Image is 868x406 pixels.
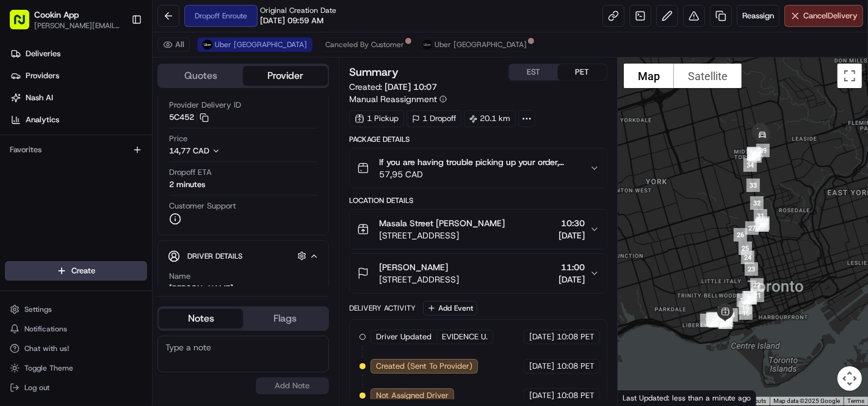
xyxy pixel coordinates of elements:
div: 28 [750,213,773,237]
button: Add Event [423,301,477,316]
span: Price [169,133,187,144]
div: 34 [739,153,762,177]
div: 32 [745,191,769,215]
div: Package Details [349,135,607,144]
span: Not Assigned Driver [376,390,449,401]
button: If you are having trouble picking up your order, please contact Masala Street for pickup at [PHON... [350,149,607,188]
button: Manual Reassignment [349,93,447,105]
span: 14,77 CAD [169,146,209,156]
div: 23 [740,257,763,281]
button: Flags [243,309,327,328]
button: Canceled By Customer [320,37,410,52]
div: 39 [751,139,775,162]
div: We're available if you need us! [42,128,154,138]
button: PET [558,64,607,80]
span: Dropoff ETA [169,167,212,178]
div: 37 [742,142,765,165]
button: Uber [GEOGRAPHIC_DATA] [197,37,313,52]
button: All [157,37,190,52]
button: Quotes [159,66,243,86]
button: Reassign [737,5,779,27]
div: 10 [704,309,727,333]
div: 27 [740,216,764,240]
div: 2 minutes [169,179,205,190]
span: Notifications [24,324,67,334]
div: 38 [742,142,765,166]
span: If you are having trouble picking up your order, please contact Masala Street for pickup at [PHON... [379,156,580,168]
a: Powered byPylon [86,206,148,216]
button: Start new chat [208,120,222,135]
button: Show street map [624,64,674,88]
span: Manual Reassignment [349,93,437,105]
span: Driver Details [187,251,242,261]
div: Delivery Activity [349,303,416,313]
div: 9 [704,308,727,331]
div: 26 [729,223,752,246]
span: [DATE] 09:59 AM [260,15,324,26]
span: Create [71,265,95,276]
div: 3 [715,308,738,331]
p: Welcome 👋 [12,48,222,68]
span: Canceled By Customer [325,40,404,50]
span: Providers [26,70,59,81]
div: 1 Pickup [349,110,404,127]
button: Toggle fullscreen view [837,64,862,88]
div: 31 [749,204,772,227]
span: Analytics [26,114,59,125]
button: [PERSON_NAME][EMAIL_ADDRESS][DOMAIN_NAME] [34,21,121,31]
span: Uber [GEOGRAPHIC_DATA] [435,40,527,50]
span: [PERSON_NAME] [379,261,448,273]
a: Nash AI [5,88,152,108]
div: 14 [720,303,743,327]
div: 17 [732,289,755,312]
button: Settings [5,301,147,318]
div: 6 [702,308,725,331]
span: Created (Sent To Provider) [376,361,472,372]
span: Log out [24,383,49,393]
span: [DATE] 10:07 [385,81,437,92]
button: Masala Street [PERSON_NAME][STREET_ADDRESS]10:30[DATE] [350,210,607,249]
div: 18 [737,286,761,309]
button: Driver Details [168,246,319,266]
img: 1736555255976-a54dd68f-1ca7-489b-9aae-adbdc363a1c4 [12,116,34,138]
button: Log out [5,379,147,396]
span: Masala Street [PERSON_NAME] [379,217,505,229]
div: 20 [739,286,762,309]
button: Notifications [5,320,147,338]
div: 📗 [12,178,22,188]
span: Toggle Theme [24,363,73,373]
button: Cookin App [34,9,79,21]
div: 33 [742,174,765,197]
a: 💻API Documentation [98,172,201,194]
button: Uber [GEOGRAPHIC_DATA] [417,37,532,52]
span: [DATE] [529,390,554,401]
span: Map data ©2025 Google [773,397,840,404]
button: Provider [243,66,327,86]
a: Analytics [5,110,152,130]
div: 8 [703,309,726,332]
div: 20.1 km [464,110,516,127]
button: Toggle Theme [5,360,147,377]
div: 25 [734,237,757,260]
button: [PERSON_NAME][STREET_ADDRESS]11:00[DATE] [350,254,607,293]
button: Notes [159,309,243,328]
h3: Summary [349,67,399,78]
span: Settings [24,304,52,314]
a: 📗Knowledge Base [7,172,98,194]
a: Deliveries [5,44,152,64]
span: [DATE] [559,273,585,286]
img: Google [621,389,661,405]
span: Deliveries [26,48,60,59]
button: Show satellite imagery [674,64,742,88]
span: [DATE] [529,331,554,342]
div: 21 [746,284,769,307]
a: Providers [5,66,152,86]
span: Created: [349,81,437,93]
span: 10:08 PET [557,331,595,342]
div: 1 [695,309,718,332]
div: 12 [714,311,737,334]
span: EVIDENCE U. [442,331,488,342]
div: 11 [714,311,737,334]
